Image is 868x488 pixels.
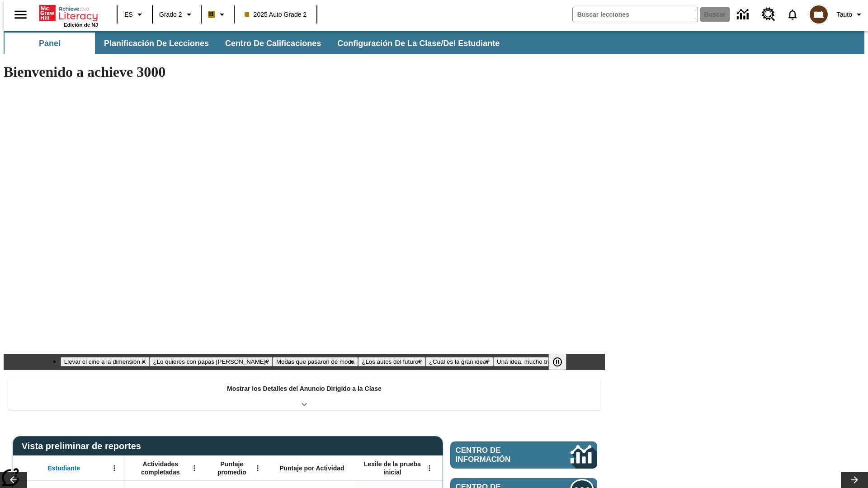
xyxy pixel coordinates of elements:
[450,441,597,469] a: Centro de información
[245,10,307,19] span: 2025 Auto Grade 2
[120,6,149,23] button: Lenguaje: ES, Selecciona un idioma
[423,461,436,475] button: Abrir menú
[4,33,508,54] div: Subbarra de navegación
[39,4,98,22] a: Portada
[61,357,150,366] button: Diapositiva 1 Llevar el cine a la dimensión X
[4,64,605,80] h1: Bienvenido a achieve 3000
[837,10,852,19] span: Tauto
[108,461,121,475] button: Abrir menú
[188,461,201,475] button: Abrir menú
[358,357,425,366] button: Diapositiva 4 ¿Los autos del futuro?
[273,357,358,366] button: Diapositiva 3 Modas que pasaron de moda
[548,354,576,370] div: Pausar
[218,33,328,54] button: Centro de calificaciones
[39,3,98,28] div: Portada
[279,464,344,472] span: Puntaje por Actividad
[156,6,198,23] button: Grado: Grado 2, Elige un grado
[209,9,214,20] span: B
[204,6,231,23] button: Boost El color de la clase es anaranjado claro. Cambiar el color de la clase.
[781,3,804,26] a: Notificaciones
[804,3,833,26] button: Escoja un nuevo avatar
[731,2,756,27] a: Centro de información
[330,33,507,54] button: Configuración de la clase/del estudiante
[425,357,493,366] button: Diapositiva 5 ¿Cuál es la gran idea?
[573,7,698,22] input: Buscar campo
[7,1,34,28] button: Abrir el menú lateral
[456,446,540,464] span: Centro de información
[841,472,868,488] button: Carrusel de lecciones, seguir
[251,461,264,475] button: Abrir menú
[359,460,425,476] span: Lexile de la prueba inicial
[8,379,600,410] div: Mostrar los Detalles del Anuncio Dirigido a la Clase
[22,441,146,451] span: Vista preliminar de reportes
[756,2,781,27] a: Centro de recursos, Se abrirá en una pestaña nueva.
[64,22,98,28] span: Edición de NJ
[150,357,273,366] button: Diapositiva 2 ¿Lo quieres con papas fritas?
[493,357,566,366] button: Diapositiva 6 Una idea, mucho trabajo
[159,10,182,19] span: Grado 2
[210,460,254,476] span: Puntaje promedio
[5,33,95,54] button: Panel
[227,384,382,394] p: Mostrar los Detalles del Anuncio Dirigido a la Clase
[124,10,133,19] span: ES
[833,6,868,23] button: Perfil/Configuración
[4,31,864,54] div: Subbarra de navegación
[548,354,566,370] button: Pausar
[97,33,216,54] button: Planificación de lecciones
[131,460,190,476] span: Actividades completadas
[48,464,80,472] span: Estudiante
[810,5,828,23] img: avatar image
